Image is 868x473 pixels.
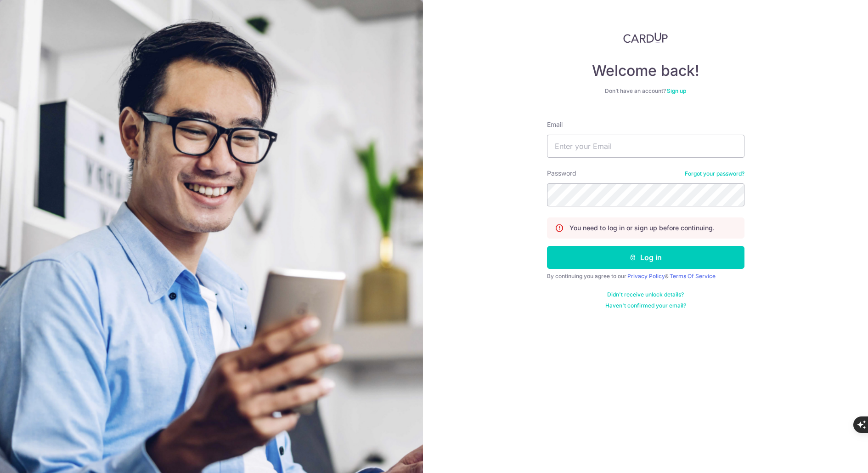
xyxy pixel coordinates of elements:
div: Don’t have an account? [547,87,744,95]
h4: Welcome back! [547,62,744,80]
input: Enter your Email [547,135,744,158]
a: Sign up [667,87,686,94]
div: By continuing you agree to our & [547,273,744,280]
a: Haven't confirmed your email? [605,302,686,309]
label: Password [547,169,576,178]
a: Privacy Policy [627,273,665,279]
img: CardUp Logo [623,32,668,43]
p: You need to log in or sign up before continuing. [569,223,715,233]
a: Forgot your password? [685,170,744,177]
a: Didn't receive unlock details? [607,291,684,298]
label: Email [547,120,563,129]
a: Terms Of Service [670,273,716,279]
button: Log in [547,246,744,269]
